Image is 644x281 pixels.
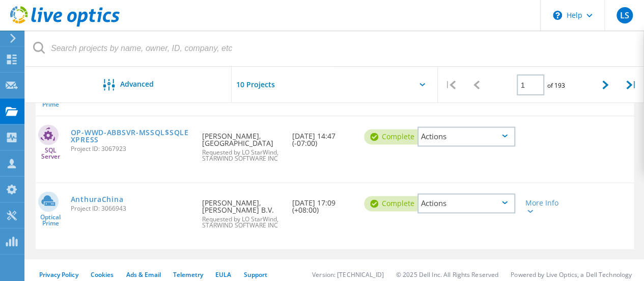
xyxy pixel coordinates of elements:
a: AnthuraChina [71,196,123,203]
div: | [438,67,464,103]
span: Project ID: 3067923 [71,146,192,152]
span: LS [620,11,629,19]
a: Telemetry [173,270,203,279]
div: Complete [364,129,425,144]
li: Powered by Live Optics, a Dell Technology [511,270,632,279]
div: [DATE] 17:09 (+08:00) [287,183,359,224]
span: Optical Prime [36,95,66,108]
span: Advanced [120,81,154,88]
div: Complete [364,196,425,211]
div: [DATE] 14:47 (-07:00) [287,116,359,157]
div: Actions [417,126,515,146]
div: More Info [525,199,563,214]
li: Version: [TECHNICAL_ID] [312,270,384,279]
a: Live Optics Dashboard [10,21,120,29]
div: | [618,67,644,103]
a: OP-WWD-ABBSVR-MSSQL$SQLEXPRESS [71,129,192,143]
div: [PERSON_NAME], [PERSON_NAME] B.V. [197,183,287,239]
span: Requested by LO StarWind, STARWIND SOFTWARE INC [202,149,282,162]
span: Optical Prime [36,214,66,226]
div: [PERSON_NAME], [GEOGRAPHIC_DATA] [197,116,287,172]
span: Requested by LO StarWind, STARWIND SOFTWARE INC [202,216,282,228]
a: Cookies [91,270,114,279]
svg: \n [553,11,562,20]
div: Actions [417,193,515,213]
span: of 193 [547,81,565,90]
a: Privacy Policy [39,270,78,279]
a: Support [243,270,267,279]
li: © 2025 Dell Inc. All Rights Reserved [396,270,498,279]
span: Project ID: 3066943 [71,206,192,212]
a: EULA [215,270,231,279]
a: Ads & Email [126,270,161,279]
span: SQL Server [36,147,66,160]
